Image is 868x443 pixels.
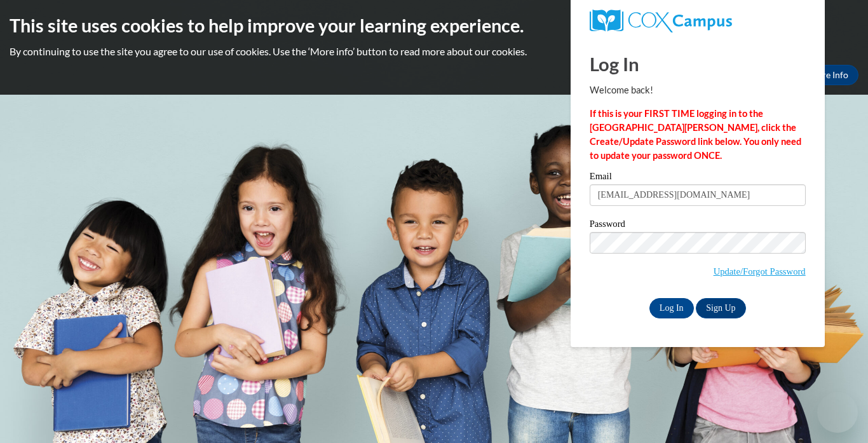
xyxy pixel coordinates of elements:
[696,298,745,318] a: Sign Up
[590,51,806,77] h1: Log In
[590,10,806,32] a: COX Campus
[590,10,732,32] img: COX Campus
[799,65,858,85] a: More Info
[817,392,858,433] iframe: Button to launch messaging window
[590,172,806,184] label: Email
[590,108,801,161] strong: If this is your FIRST TIME logging in to the [GEOGRAPHIC_DATA][PERSON_NAME], click the Create/Upd...
[714,266,806,276] a: Update/Forgot Password
[590,219,806,232] label: Password
[10,44,858,58] p: By continuing to use the site you agree to our use of cookies. Use the ‘More info’ button to read...
[10,13,858,38] h2: This site uses cookies to help improve your learning experience.
[649,298,694,318] input: Log In
[590,83,806,97] p: Welcome back!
